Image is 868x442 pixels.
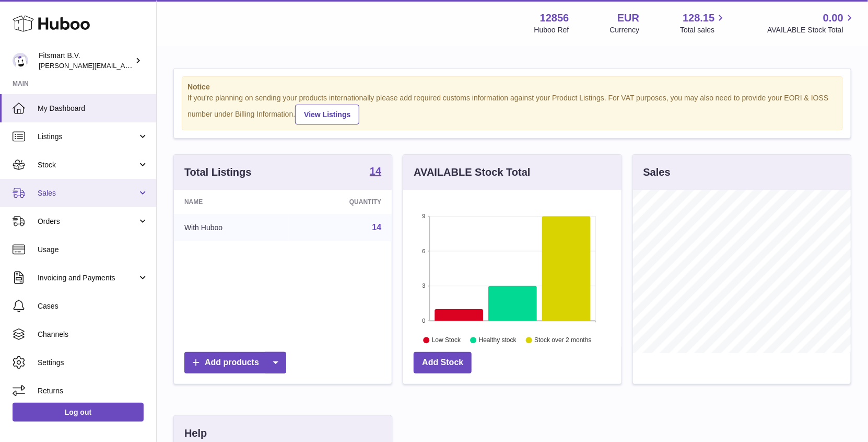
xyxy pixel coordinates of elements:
[13,403,144,422] a: Log out
[13,53,28,69] img: jonathan@leaderoo.com
[617,11,639,25] strong: EUR
[370,166,381,176] strong: 14
[39,61,209,70] span: [PERSON_NAME][EMAIL_ADDRESS][DOMAIN_NAME]
[423,248,426,254] text: 6
[535,336,592,344] text: Stock over 2 months
[38,217,137,226] span: Orders
[38,301,148,311] span: Cases
[184,426,207,440] h3: Help
[38,245,148,255] span: Usage
[38,358,148,368] span: Settings
[540,11,569,25] strong: 12856
[38,104,148,114] span: My Dashboard
[414,352,472,373] a: Add Stock
[295,105,359,124] a: View Listings
[38,188,137,198] span: Sales
[414,165,530,179] h3: AVAILABLE Stock Total
[683,11,714,25] span: 128.15
[767,11,855,35] a: 0.00 AVAILABLE Stock Total
[680,25,726,35] span: Total sales
[39,51,133,71] div: Fitsmart B.V.
[643,165,671,179] h3: Sales
[38,330,148,339] span: Channels
[38,273,137,283] span: Invoicing and Payments
[423,318,426,324] text: 0
[372,223,382,232] a: 14
[432,336,461,344] text: Low Stock
[289,190,392,214] th: Quantity
[823,11,843,25] span: 0.00
[184,352,286,373] a: Add products
[767,25,855,35] span: AVAILABLE Stock Total
[38,160,137,170] span: Stock
[38,386,148,396] span: Returns
[423,213,426,219] text: 9
[534,25,569,35] div: Huboo Ref
[187,82,837,92] strong: Notice
[184,165,252,179] h3: Total Listings
[680,11,726,35] a: 128.15 Total sales
[174,190,289,214] th: Name
[423,282,426,289] text: 3
[174,214,289,241] td: With Huboo
[187,93,837,124] div: If you're planning on sending your products internationally please add required customs informati...
[38,132,137,142] span: Listings
[610,25,640,35] div: Currency
[370,166,381,178] a: 14
[479,336,517,344] text: Healthy stock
